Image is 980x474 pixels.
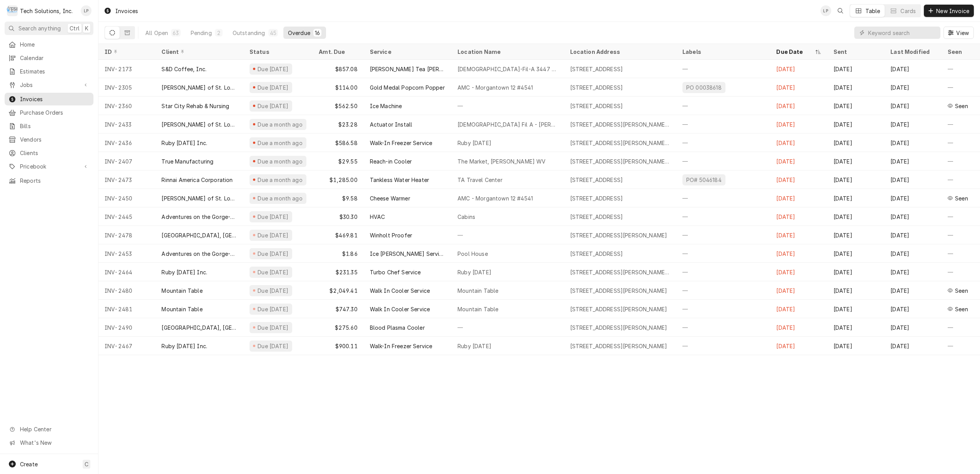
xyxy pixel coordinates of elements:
[98,97,155,115] div: INV-2360
[98,244,155,263] div: INV-2453
[676,134,770,152] div: —
[884,134,941,152] div: [DATE]
[313,337,363,355] div: $900.11
[458,287,498,295] div: Mountain Table
[20,40,90,48] span: Home
[370,176,429,184] div: Tankless Water Heater
[770,60,827,78] div: [DATE]
[370,250,445,258] div: Ice [PERSON_NAME] Service
[827,226,884,244] div: [DATE]
[161,102,229,110] div: Star City Rehab & Nursing
[458,176,502,184] div: TA Travel Center
[5,174,93,187] a: Reports
[570,305,667,313] div: [STREET_ADDRESS][PERSON_NAME]
[884,244,941,263] div: [DATE]
[161,231,237,239] div: [GEOGRAPHIC_DATA], [GEOGRAPHIC_DATA]
[827,244,884,263] div: [DATE]
[570,194,623,202] div: [STREET_ADDRESS]
[5,133,93,146] a: Vendors
[458,305,498,313] div: Mountain Table
[834,5,847,17] button: Open search
[313,226,363,244] div: $469.81
[570,176,623,184] div: [STREET_ADDRESS]
[5,78,93,91] a: Go to Jobs
[98,152,155,170] div: INV-2407
[942,152,980,170] div: —
[770,134,827,152] div: [DATE]
[676,300,770,318] div: —
[955,287,968,295] span: Last seen Thu, Jul 24th, 2025 • 3:49 PM
[98,60,155,78] div: INV-2173
[20,54,90,62] span: Calendar
[257,324,290,332] div: Due [DATE]
[85,460,88,468] span: C
[676,60,770,78] div: —
[313,263,363,281] div: $231.35
[827,207,884,226] div: [DATE]
[161,139,207,147] div: Ruby [DATE] Inc.
[98,115,155,134] div: INV-2433
[5,423,93,436] a: Go to Help Center
[70,24,80,32] span: Ctrl
[770,152,827,170] div: [DATE]
[827,300,884,318] div: [DATE]
[770,189,827,207] div: [DATE]
[98,170,155,189] div: INV-2473
[451,226,564,244] div: —
[257,268,290,276] div: Due [DATE]
[776,48,813,56] div: Due Date
[313,115,363,134] div: $23.28
[313,300,363,318] div: $747.30
[770,281,827,300] div: [DATE]
[257,176,303,184] div: Due a month ago
[370,287,430,295] div: Walk In Cooler Service
[884,337,941,355] div: [DATE]
[7,5,18,16] div: T
[570,268,670,276] div: [STREET_ADDRESS][PERSON_NAME][PERSON_NAME]
[98,134,155,152] div: INV-2436
[884,152,941,170] div: [DATE]
[370,120,413,129] div: Actuator Install
[7,5,18,16] div: Tech Solutions, Inc.'s Avatar
[370,48,444,56] div: Service
[161,268,207,276] div: Ruby [DATE] Inc.
[458,65,557,73] div: [DEMOGRAPHIC_DATA]-Fil-A 3447 [GEOGRAPHIC_DATA]
[676,226,770,244] div: —
[827,60,884,78] div: [DATE]
[570,250,623,258] div: [STREET_ADDRESS]
[820,5,831,16] div: Lisa Paschal's Avatar
[20,95,90,103] span: Invoices
[458,268,491,276] div: Ruby [DATE]
[257,342,290,350] div: Due [DATE]
[270,29,276,37] div: 45
[827,115,884,134] div: [DATE]
[676,244,770,263] div: —
[20,122,90,130] span: Bills
[161,287,202,295] div: Mountain Table
[18,24,61,32] span: Search anything
[98,281,155,300] div: INV-2480
[5,22,93,35] button: Search anythingCtrlK
[942,170,980,189] div: —
[570,342,667,350] div: [STREET_ADDRESS][PERSON_NAME]
[770,318,827,337] div: [DATE]
[458,157,546,165] div: The Market, [PERSON_NAME] WV
[676,281,770,300] div: —
[676,263,770,281] div: —
[257,305,290,313] div: Due [DATE]
[570,139,670,147] div: [STREET_ADDRESS][PERSON_NAME][PERSON_NAME]
[370,342,433,350] div: Walk-In Freezer Service
[20,439,89,447] span: What's New
[924,5,974,17] button: New Invoice
[570,65,623,73] div: [STREET_ADDRESS]
[370,139,433,147] div: Walk-In Freezer Service
[884,78,941,97] div: [DATE]
[682,48,764,56] div: Labels
[370,65,445,73] div: [PERSON_NAME] Tea [PERSON_NAME] Not Dispensing
[827,318,884,337] div: [DATE]
[570,83,623,92] div: [STREET_ADDRESS]
[770,115,827,134] div: [DATE]
[884,318,941,337] div: [DATE]
[216,29,221,37] div: 2
[827,189,884,207] div: [DATE]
